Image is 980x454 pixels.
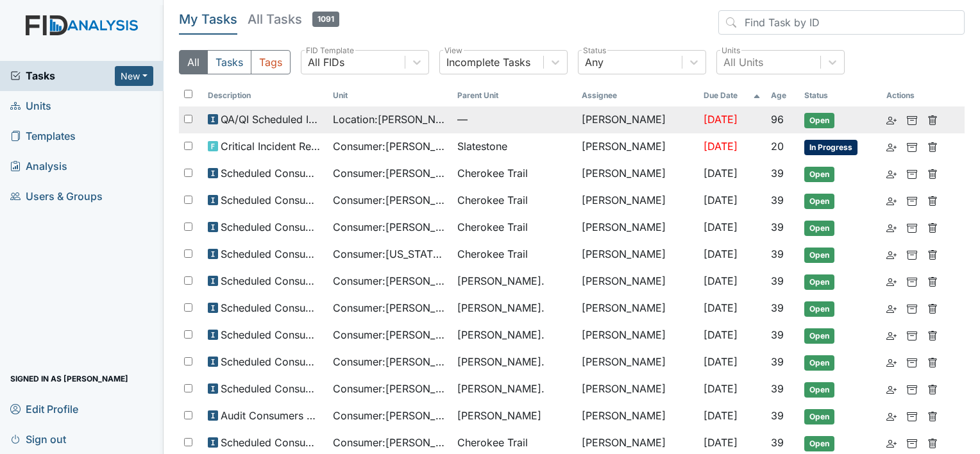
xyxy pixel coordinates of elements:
[907,165,917,181] a: Archive
[771,113,784,126] span: 96
[312,12,339,27] span: 1091
[577,322,698,349] td: [PERSON_NAME]
[333,354,447,369] span: Consumer : [PERSON_NAME]
[221,112,322,127] span: QA/QI Scheduled Inspection
[184,90,192,98] input: Toggle All Rows Selected
[723,55,763,70] div: All Units
[10,187,103,206] span: Users & Groups
[704,301,738,314] span: [DATE]
[221,381,322,396] span: Scheduled Consumer Chart Review
[907,192,917,208] a: Archive
[718,10,965,35] input: Find Task by ID
[927,327,938,342] a: Delete
[577,268,698,295] td: [PERSON_NAME]
[907,246,917,262] a: Archive
[333,219,447,235] span: Consumer : [PERSON_NAME]
[881,85,945,106] th: Actions
[927,300,938,315] a: Delete
[704,355,738,368] span: [DATE]
[203,85,327,106] th: Toggle SortBy
[457,192,528,208] span: Cherokee Trail
[771,328,784,341] span: 39
[804,248,834,263] span: Open
[10,429,66,449] span: Sign out
[577,106,698,133] td: [PERSON_NAME]
[771,140,784,153] span: 20
[704,113,738,126] span: [DATE]
[927,408,938,423] a: Delete
[804,436,834,451] span: Open
[457,408,541,423] span: [PERSON_NAME]
[333,139,447,154] span: Consumer : [PERSON_NAME]
[457,300,545,315] span: [PERSON_NAME].
[333,192,447,208] span: Consumer : [PERSON_NAME]
[333,408,447,423] span: Consumer : [PERSON_NAME]
[457,219,528,235] span: Cherokee Trail
[221,327,322,342] span: Scheduled Consumer Chart Review
[248,10,339,28] h5: All Tasks
[927,435,938,450] a: Delete
[251,50,291,74] button: Tags
[221,219,322,235] span: Scheduled Consumer Chart Review
[457,354,545,369] span: [PERSON_NAME].
[221,300,322,315] span: Scheduled Consumer Chart Review
[704,409,738,422] span: [DATE]
[457,246,528,262] span: Cherokee Trail
[927,273,938,289] a: Delete
[577,403,698,430] td: [PERSON_NAME]
[927,139,938,154] a: Delete
[10,156,67,176] span: Analysis
[452,85,577,106] th: Toggle SortBy
[804,382,834,398] span: Open
[704,274,738,287] span: [DATE]
[10,68,115,83] span: Tasks
[179,50,291,74] div: Type filter
[577,214,698,241] td: [PERSON_NAME]
[328,85,452,106] th: Toggle SortBy
[10,399,78,419] span: Edit Profile
[771,355,784,368] span: 39
[771,221,784,233] span: 39
[799,85,881,106] th: Toggle SortBy
[927,112,938,127] a: Delete
[10,126,76,146] span: Templates
[577,376,698,403] td: [PERSON_NAME]
[927,381,938,396] a: Delete
[221,165,322,181] span: Scheduled Consumer Chart Review
[221,246,322,262] span: Scheduled Consumer Chart Review
[221,273,322,289] span: Scheduled Consumer Chart Review
[704,167,738,180] span: [DATE]
[333,435,447,450] span: Consumer : [PERSON_NAME]
[115,66,153,86] button: New
[577,241,698,268] td: [PERSON_NAME]
[704,436,738,449] span: [DATE]
[308,55,344,70] div: All FIDs
[221,139,322,154] span: Critical Incident Report
[766,85,799,106] th: Toggle SortBy
[771,436,784,449] span: 39
[704,194,738,206] span: [DATE]
[577,160,698,187] td: [PERSON_NAME]
[333,165,447,181] span: Consumer : [PERSON_NAME]
[333,381,447,396] span: Consumer : [PERSON_NAME]
[698,85,766,106] th: Toggle SortBy
[457,165,528,181] span: Cherokee Trail
[771,301,784,314] span: 39
[221,408,322,423] span: Audit Consumers Charts
[771,274,784,287] span: 39
[577,295,698,322] td: [PERSON_NAME]
[333,246,447,262] span: Consumer : [US_STATE][PERSON_NAME]
[907,327,917,342] a: Archive
[804,409,834,425] span: Open
[333,273,447,289] span: Consumer : [PERSON_NAME]
[771,248,784,260] span: 39
[333,300,447,315] span: Consumer : [PERSON_NAME]
[577,133,698,160] td: [PERSON_NAME]
[577,349,698,376] td: [PERSON_NAME]
[333,112,447,127] span: Location : [PERSON_NAME]
[585,55,604,70] div: Any
[457,273,545,289] span: [PERSON_NAME].
[907,219,917,235] a: Archive
[927,219,938,235] a: Delete
[457,139,507,154] span: Slatestone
